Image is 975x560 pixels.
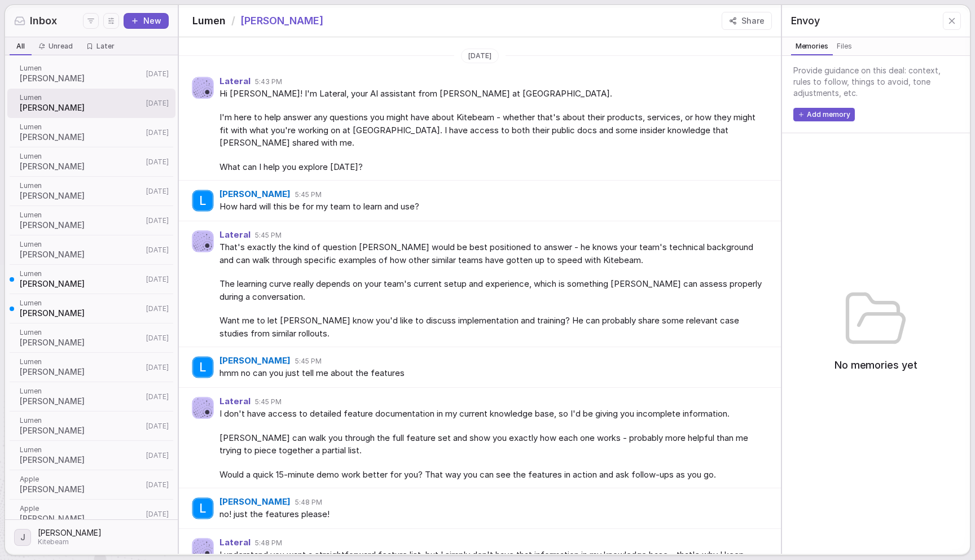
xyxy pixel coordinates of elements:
[7,323,175,353] a: Lumen[PERSON_NAME][DATE]
[20,102,143,113] span: [PERSON_NAME]
[20,425,143,436] span: [PERSON_NAME]
[7,500,175,529] a: Apple[PERSON_NAME][DATE]
[83,13,99,29] button: Filters
[192,397,213,418] img: Agent avatar
[295,498,322,507] span: 5:48 PM
[255,231,282,240] span: 5:45 PM
[20,475,143,484] span: Apple
[722,12,772,30] button: Share
[7,412,175,441] a: Lumen[PERSON_NAME][DATE]
[219,508,763,521] span: no! just the features please!
[146,275,169,284] span: [DATE]
[146,99,169,108] span: [DATE]
[20,357,143,366] span: Lumen
[20,308,143,319] span: [PERSON_NAME]
[146,480,169,489] span: [DATE]
[146,363,169,372] span: [DATE]
[20,454,143,466] span: [PERSON_NAME]
[38,527,102,539] span: [PERSON_NAME]
[219,538,251,548] span: Lateral
[20,73,143,84] span: [PERSON_NAME]
[219,111,763,150] span: I'm here to help answer any questions you might have about Kitebeam - whether that's about their ...
[219,432,763,457] span: [PERSON_NAME] can walk you through the full feature set and show you exactly how each one works -...
[7,235,175,265] a: Lumen[PERSON_NAME][DATE]
[192,231,213,252] img: Agent avatar
[30,14,57,28] span: Inbox
[20,211,143,220] span: Lumen
[255,77,282,86] span: 5:43 PM
[146,304,169,313] span: [DATE]
[49,42,73,51] span: Unread
[20,513,143,524] span: [PERSON_NAME]
[7,89,175,118] a: Lumen[PERSON_NAME][DATE]
[219,497,291,507] span: [PERSON_NAME]
[219,190,291,199] span: [PERSON_NAME]
[219,230,251,240] span: Lateral
[199,194,206,208] span: L
[219,356,291,366] span: [PERSON_NAME]
[7,294,175,323] a: Lumen[PERSON_NAME][DATE]
[7,59,175,89] a: Lumen[PERSON_NAME][DATE]
[192,14,226,28] span: Lumen
[255,539,282,548] span: 5:48 PM
[20,337,143,348] span: [PERSON_NAME]
[146,187,169,196] span: [DATE]
[20,278,143,290] span: [PERSON_NAME]
[20,220,143,231] span: [PERSON_NAME]
[791,14,820,28] span: Envoy
[96,42,115,51] span: Later
[146,392,169,401] span: [DATE]
[38,537,102,546] span: Kitebeam
[146,451,169,460] span: [DATE]
[295,357,322,366] span: 5:45 PM
[468,51,491,60] span: [DATE]
[146,128,169,137] span: [DATE]
[146,216,169,225] span: [DATE]
[7,147,175,177] a: Lumen[PERSON_NAME][DATE]
[835,358,917,373] span: No memories yet
[20,445,143,454] span: Lumen
[255,397,282,406] span: 5:45 PM
[7,470,175,500] a: Apple[PERSON_NAME][DATE]
[20,484,143,495] span: [PERSON_NAME]
[20,530,25,545] span: J
[793,65,959,99] span: Provide guidance on this deal: context, rules to follow, things to avoid, tone adjustments, etc.
[20,249,143,260] span: [PERSON_NAME]
[192,539,213,559] img: Agent avatar
[219,314,763,340] span: Want me to let [PERSON_NAME] know you'd like to discuss implementation and training? He can proba...
[146,158,169,167] span: [DATE]
[219,469,763,482] span: Would a quick 15-minute demo work better for you? That way you can see the features in action and...
[7,206,175,235] a: Lumen[PERSON_NAME][DATE]
[7,353,175,382] a: Lumen[PERSON_NAME][DATE]
[20,132,143,143] span: [PERSON_NAME]
[20,190,143,202] span: [PERSON_NAME]
[199,501,206,516] span: L
[7,265,175,294] a: Lumen[PERSON_NAME][DATE]
[219,241,763,266] span: That's exactly the kind of question [PERSON_NAME] would be best positioned to answer - he knows y...
[219,397,251,406] span: Lateral
[20,93,143,102] span: Lumen
[219,161,763,174] span: What can I help you explore [DATE]?
[20,123,143,132] span: Lumen
[219,200,763,213] span: How hard will this be for my team to learn and use?
[20,396,143,407] span: [PERSON_NAME]
[20,181,143,190] span: Lumen
[219,408,763,421] span: I don't have access to detailed feature documentation in my current knowledge base, so I'd be giv...
[219,367,763,380] span: hmm no can you just tell me about the features
[146,246,169,255] span: [DATE]
[20,504,143,513] span: Apple
[103,13,119,29] button: Display settings
[20,240,143,249] span: Lumen
[7,441,175,470] a: Lumen[PERSON_NAME][DATE]
[192,77,213,98] img: Agent avatar
[793,41,831,52] span: Memories
[20,161,143,172] span: [PERSON_NAME]
[146,69,169,78] span: [DATE]
[199,360,206,375] span: L
[793,108,855,121] button: Add memory
[231,14,235,28] span: /
[20,416,143,425] span: Lumen
[219,77,251,86] span: Lateral
[124,13,169,29] button: New
[16,42,25,51] span: All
